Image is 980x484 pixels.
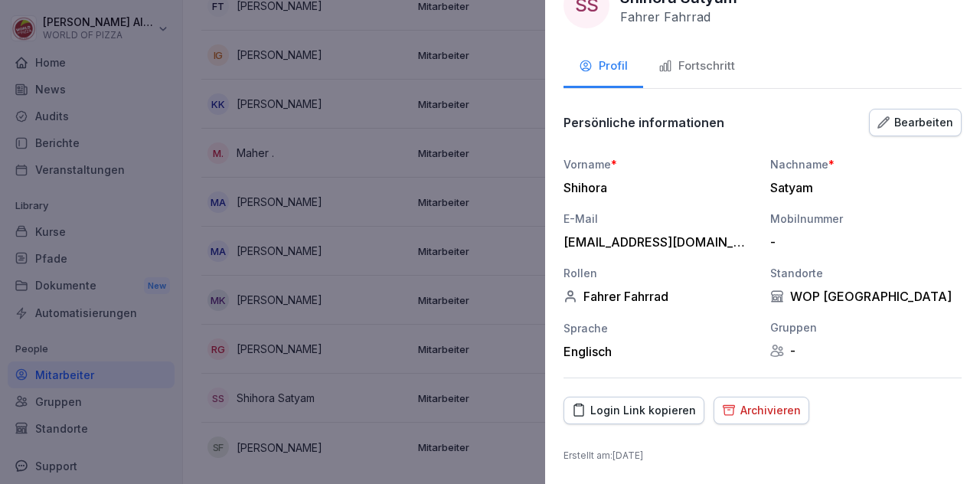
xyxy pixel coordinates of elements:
div: Fahrer Fahrrad [563,289,755,304]
button: Bearbeiten [869,109,962,136]
div: Bearbeiten [877,114,953,131]
div: Gruppen [770,319,962,335]
div: Englisch [563,344,755,359]
div: Satyam [770,180,954,195]
div: Nachname [770,156,962,172]
div: Shihora [563,180,747,195]
div: - [770,343,962,358]
div: Sprache [563,320,755,336]
p: Erstellt am : [DATE] [563,449,962,463]
div: Standorte [770,265,962,281]
p: Persönliche informationen [563,115,724,130]
div: E-Mail [563,211,755,227]
div: Fortschritt [658,57,735,75]
div: Login Link kopieren [572,402,696,419]
button: Fortschritt [643,47,750,88]
div: [EMAIL_ADDRESS][DOMAIN_NAME] [563,234,747,250]
div: - [770,234,954,250]
div: Vorname [563,156,755,172]
div: Profil [579,57,628,75]
div: WOP [GEOGRAPHIC_DATA] [770,289,962,304]
button: Archivieren [714,397,809,424]
p: Fahrer Fahrrad [620,9,710,25]
div: Mobilnummer [770,211,962,227]
div: Archivieren [722,402,801,419]
button: Profil [563,47,643,88]
button: Login Link kopieren [563,397,704,424]
div: Rollen [563,265,755,281]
